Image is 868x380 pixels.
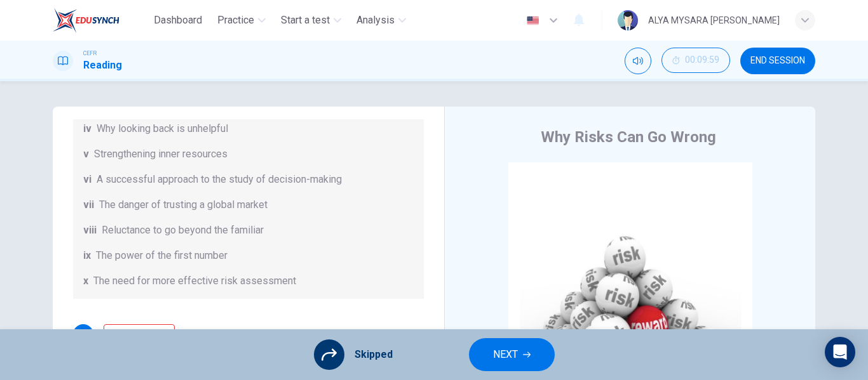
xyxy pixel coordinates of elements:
[351,9,411,32] button: Analysis
[83,121,92,136] span: iv
[96,248,227,263] span: The power of the first number
[83,273,88,289] span: x
[493,346,518,364] span: NEXT
[469,338,555,371] button: NEXT
[281,13,330,28] span: Start a test
[740,48,815,74] button: END SESSION
[83,248,91,263] span: ix
[541,127,716,147] h4: Why Risks Can Go Wrong
[356,13,395,28] span: Analysis
[750,56,805,66] span: END SESSION
[685,55,719,65] span: 00:09:59
[99,197,268,213] span: The danger of trusting a global market
[661,48,730,74] div: Hide
[53,8,119,33] img: EduSynch logo
[661,48,730,73] button: 00:09:59
[825,337,855,367] div: Open Intercom Messenger
[83,58,122,73] h1: Reading
[83,223,97,238] span: viii
[102,223,264,238] span: Reluctance to go beyond the familiar
[154,13,202,28] span: Dashboard
[53,8,149,33] a: EduSynch logo
[212,9,271,32] button: Practice
[94,147,227,162] span: Strengthening inner resources
[217,13,254,28] span: Practice
[625,48,651,74] div: Mute
[276,9,346,32] button: Start a test
[93,273,296,289] span: The need for more effective risk assessment
[83,197,94,213] span: vii
[525,16,541,25] img: en
[83,49,97,58] span: CEFR
[648,13,780,28] div: ALYA MYSARA [PERSON_NAME]
[149,9,207,32] button: Dashboard
[83,172,92,187] span: vi
[97,172,342,187] span: A successful approach to the study of decision-making
[83,147,89,162] span: v
[97,121,228,136] span: Why looking back is unhelpful
[618,10,638,30] img: Profile picture
[355,347,393,362] span: Skipped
